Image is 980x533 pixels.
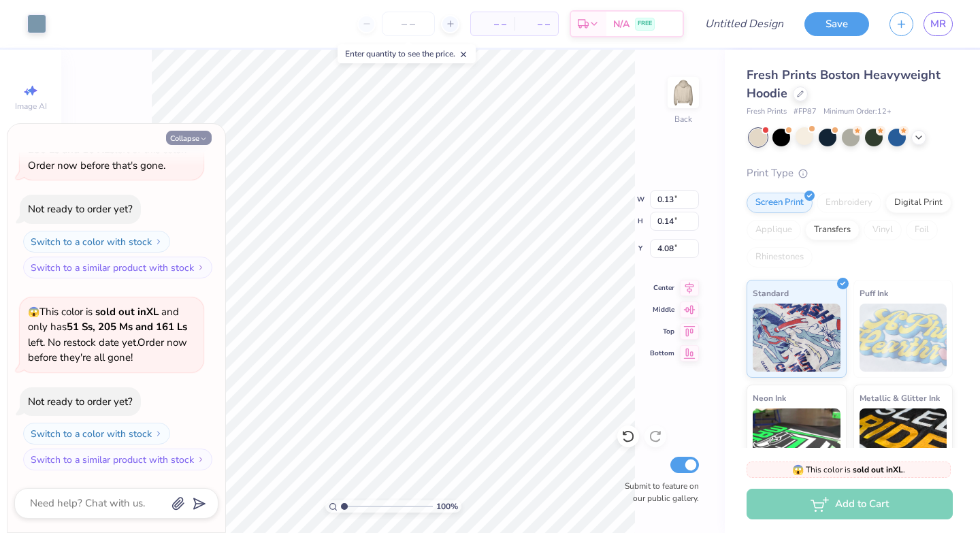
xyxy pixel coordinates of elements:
[853,464,903,475] strong: sold out in XL
[670,79,697,106] img: Back
[753,286,789,300] span: Standard
[794,106,817,118] span: # FP87
[860,408,947,477] img: Metallic & Glitter Ink
[694,10,794,37] input: Untitled Design
[382,12,435,36] input: – –
[650,327,674,336] span: Top
[28,395,133,408] div: Not ready to order yet?
[650,305,674,314] span: Middle
[613,17,630,31] span: N/A
[154,238,163,246] img: Switch to a color with stock
[753,304,840,372] img: Standard
[95,305,159,319] strong: sold out in XL
[753,391,786,405] span: Neon Ink
[28,202,133,216] div: Not ready to order yet?
[753,408,840,477] img: Neon Ink
[154,430,163,438] img: Switch to a color with stock
[638,19,652,29] span: FREE
[747,106,787,118] span: Fresh Prints
[338,44,476,63] div: Enter quantity to see the price.
[479,17,506,31] span: – –
[28,306,39,319] span: 😱
[747,220,801,240] div: Applique
[23,231,170,253] button: Switch to a color with stock
[15,101,47,112] span: Image AI
[804,12,869,36] button: Save
[860,391,940,405] span: Metallic & Glitter Ink
[436,500,458,513] span: 100 %
[23,449,212,470] button: Switch to a similar product with stock
[23,423,170,445] button: Switch to a color with stock
[523,17,550,31] span: – –
[860,304,947,372] img: Puff Ink
[747,165,953,181] div: Print Type
[617,480,699,504] label: Submit to feature on our public gallery.
[805,220,860,240] div: Transfers
[864,220,902,240] div: Vinyl
[823,106,892,118] span: Minimum Order: 12 +
[28,305,187,365] span: This color is and only has left . No restock date yet. Order now before they're all gone!
[792,464,804,477] span: 😱
[674,113,692,125] div: Back
[885,193,951,213] div: Digital Print
[166,131,212,145] button: Collapse
[650,349,674,358] span: Bottom
[28,128,186,172] span: There are only left of this color. Order now before that's gone.
[197,263,205,272] img: Switch to a similar product with stock
[197,455,205,464] img: Switch to a similar product with stock
[747,67,941,101] span: Fresh Prints Boston Heavyweight Hoodie
[23,257,212,278] button: Switch to a similar product with stock
[747,247,813,268] div: Rhinestones
[792,464,905,476] span: This color is .
[860,286,888,300] span: Puff Ink
[817,193,881,213] div: Embroidery
[747,193,813,213] div: Screen Print
[906,220,938,240] div: Foil
[924,12,953,36] a: MR
[930,16,946,32] span: MR
[67,320,187,334] strong: 51 Ss, 205 Ms and 161 Ls
[650,283,674,293] span: Center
